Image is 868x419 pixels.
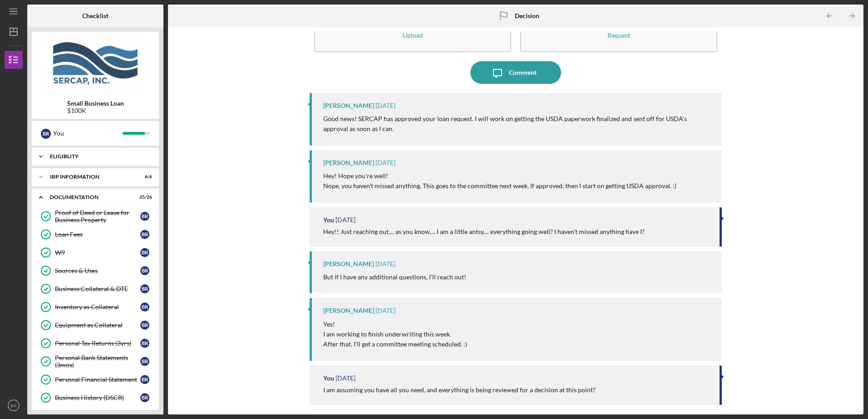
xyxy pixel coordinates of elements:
time: 2025-08-19 20:21 [375,159,395,166]
div: I am assuming you have all you need, and everything is being reviewed for a decision at this point? [323,386,596,394]
div: Documentation [50,195,129,200]
div: B R [140,393,149,402]
p: After that, I'll get a committee meeting scheduled. :) [323,339,467,349]
time: 2025-08-27 17:02 [375,102,395,109]
div: Sources & Uses [55,267,140,274]
div: [PERSON_NAME] [323,307,374,314]
div: B R [140,212,149,221]
p: But if I have any additional questions, I'll reach out! [323,272,466,282]
div: B R [140,230,149,239]
div: Business History (DSCR) [55,394,140,401]
div: Request [607,32,630,39]
p: I am working to finish underwriting this week. [323,329,467,339]
b: Decision [515,12,539,19]
div: Proof of Deed or Lease for Business Property [55,209,140,224]
div: B R [41,129,51,139]
a: Personal Tax Returns (3yrs)BR [36,334,154,352]
div: Loan Fees [55,231,140,238]
div: B R [140,248,149,257]
img: Product logo [32,36,159,91]
a: W9BR [36,244,154,262]
a: Personal Bank Statements (3mos)BR [36,352,154,370]
div: Inventory as Collateral [55,303,140,311]
a: Equipment as CollateralBR [36,316,154,334]
div: Upload [403,32,423,39]
time: 2025-08-05 13:16 [335,375,355,382]
div: Hey!! Just reaching out.... as you know.... I am a little antsy.... everything going well? I have... [323,228,645,235]
a: Loan FeesBR [36,225,154,244]
p: Nope, you haven't missed anything. This goes to the committee next week. If approved, then I star... [323,181,676,191]
div: IRP Information [50,174,129,180]
b: Small Business Loan [67,100,124,107]
time: 2025-08-19 20:03 [335,216,355,224]
div: [PERSON_NAME] [323,159,374,166]
div: B R [140,375,149,384]
div: B R [140,321,149,330]
div: Comment [509,61,537,84]
div: B R [140,302,149,312]
div: Personal Bank Statements (3mos) [55,354,140,369]
a: Personal Financial StatementBR [36,370,154,389]
div: Eligiblity [50,154,148,159]
text: BR [10,403,16,408]
div: 25 / 26 [136,195,152,200]
a: Business History (DSCR)BR [36,389,154,407]
button: BR [5,396,23,414]
p: Good news! SERCAP has approved your loan request. I will work on getting the USDA paperwork final... [323,114,712,134]
div: [PERSON_NAME] [323,102,374,109]
div: Personal Tax Returns (3yrs) [55,340,140,347]
div: W9 [55,249,140,256]
a: Proof of Deed or Lease for Business PropertyBR [36,207,154,225]
a: Sources & UsesBR [36,262,154,280]
p: Yes! [323,319,467,329]
div: [PERSON_NAME] [323,260,374,268]
a: Business Collateral & DTEBR [36,280,154,298]
div: B R [140,339,149,348]
b: Checklist [82,12,108,19]
p: Hey! Hope you're well! [323,171,676,181]
div: Business Collateral & DTE [55,285,140,292]
div: 6 / 6 [136,174,152,180]
button: Comment [470,61,561,84]
div: B R [140,284,149,293]
div: Equipment as Collateral [55,322,140,329]
div: Personal Financial Statement [55,376,140,383]
div: B R [140,357,149,366]
div: You [323,375,334,382]
div: You [53,126,123,141]
div: You [323,216,334,224]
time: 2025-08-05 13:50 [375,307,395,314]
time: 2025-08-05 13:50 [375,260,395,268]
div: $100K [67,107,124,114]
div: B R [140,266,149,275]
a: Inventory as CollateralBR [36,298,154,316]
